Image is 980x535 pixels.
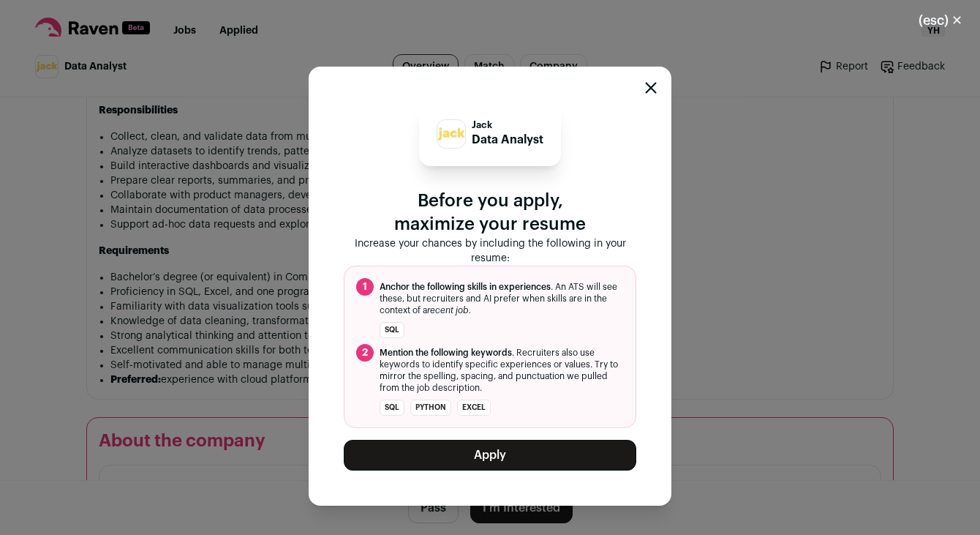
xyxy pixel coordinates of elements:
li: SQL [380,322,404,338]
p: Data Analyst [472,131,543,149]
span: . An ATS will see these, but recruiters and AI prefer when skills are in the context of a [380,281,624,316]
button: Apply [344,440,636,471]
li: SQL [380,400,404,416]
span: Mention the following keywords [380,348,512,357]
li: Excel [457,400,491,416]
li: Python [410,400,451,416]
p: Before you apply, maximize your resume [344,190,636,236]
p: Jack [472,119,543,131]
span: Anchor the following skills in experiences [380,283,551,291]
img: d7262890edd9d29c6530dcc0b6028b42be08a04fe1109dfb14c0a83163e81f49.png [437,120,465,148]
span: . Recruiters also use keywords to identify specific experiences or values. Try to mirror the spel... [380,347,624,394]
p: Increase your chances by including the following in your resume: [344,236,636,266]
span: 1 [356,278,374,296]
button: Close modal [901,4,980,37]
span: 2 [356,344,374,362]
button: Close modal [645,82,657,94]
i: recent job. [427,306,471,315]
